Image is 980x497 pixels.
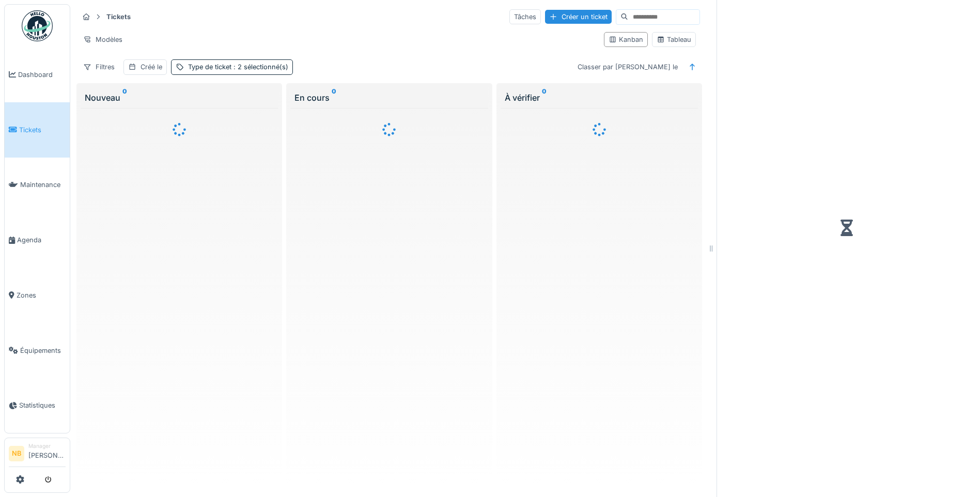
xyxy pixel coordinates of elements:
sup: 0 [542,91,547,104]
span: Zones [17,290,66,300]
a: Zones [5,268,70,323]
div: Filtres [79,59,119,74]
div: En cours [294,91,484,104]
div: À vérifier [505,91,694,104]
a: Agenda [5,212,70,268]
li: NB [9,446,24,461]
sup: 0 [332,91,336,104]
a: NB Manager[PERSON_NAME] [9,442,66,467]
span: Équipements [20,346,66,355]
span: Dashboard [18,70,66,80]
img: Badge_color-CXgf-gQk.svg [22,10,53,41]
a: Maintenance [5,158,70,213]
sup: 0 [122,91,127,104]
strong: Tickets [102,12,135,22]
li: [PERSON_NAME] [28,442,66,464]
div: Modèles [79,32,127,47]
span: Tickets [19,125,66,135]
div: Créé le [141,62,162,72]
div: Type de ticket [188,62,288,72]
div: Kanban [609,35,643,44]
div: Tâches [509,9,541,24]
span: Statistiques [19,400,66,410]
span: Agenda [17,235,66,245]
a: Équipements [5,323,70,378]
div: Classer par [PERSON_NAME] le [573,59,682,74]
a: Statistiques [5,378,70,433]
div: Tableau [657,35,691,44]
div: Manager [28,442,66,450]
div: Créer un ticket [545,10,612,24]
div: Nouveau [85,91,274,104]
a: Dashboard [5,47,70,102]
span: Maintenance [20,180,66,190]
a: Tickets [5,102,70,158]
span: : 2 sélectionné(s) [231,63,288,71]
